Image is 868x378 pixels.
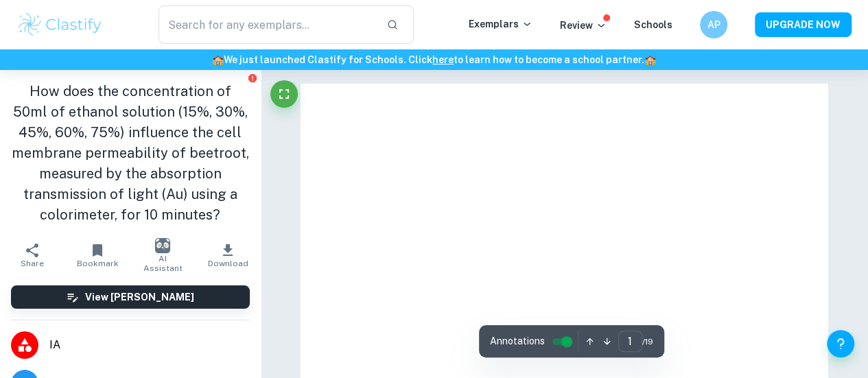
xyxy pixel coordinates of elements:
[11,81,250,225] h1: How does the concentration of 50ml of ethanol solution (15%, 30%, 45%, 60%, 75%) influence the ce...
[16,11,104,38] img: Clastify logo
[65,236,130,274] button: Bookmark
[11,285,250,309] button: View [PERSON_NAME]
[159,5,375,44] input: Search for any exemplars...
[432,54,454,65] a: here
[634,19,672,30] a: Schools
[700,11,727,38] button: AP
[130,236,196,274] button: AI Assistant
[85,290,194,305] h6: View [PERSON_NAME]
[212,54,224,65] span: 🏫
[21,259,44,268] span: Share
[248,73,258,83] button: Report issue
[706,17,722,32] h6: AP
[490,334,545,349] span: Annotations
[827,330,854,357] button: Help and Feedback
[49,337,250,353] span: IA
[644,54,656,65] span: 🏫
[755,12,852,37] button: UPGRADE NOW
[270,80,298,108] button: Fullscreen
[208,259,248,268] span: Download
[77,259,119,268] span: Bookmark
[469,16,532,32] p: Exemplars
[642,335,653,348] span: / 19
[196,236,261,274] button: Download
[3,52,865,67] h6: We just launched Clastify for Schools. Click to learn how to become a school partner.
[560,18,607,33] p: Review
[139,254,187,273] span: AI Assistant
[155,238,170,253] img: AI Assistant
